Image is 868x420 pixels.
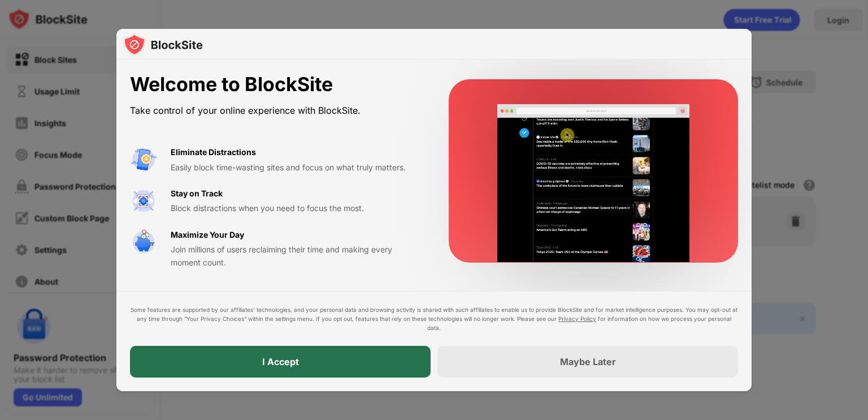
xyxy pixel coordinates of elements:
[171,202,422,215] div: Block distractions when you need to focus the most.
[171,146,256,158] div: Eliminate Distractions
[262,356,299,367] div: I Accept
[130,305,738,332] div: Some features are supported by our affiliates’ technologies, and your personal data and browsing ...
[123,33,203,56] img: logo-blocksite.svg
[130,229,157,256] img: value-safe-time.svg
[130,187,157,215] img: value-focus.svg
[130,146,157,173] img: value-avoid-distractions.svg
[171,161,422,174] div: Easily block time-wasting sites and focus on what truly matters.
[171,187,223,200] div: Stay on Track
[171,243,422,269] div: Join millions of users reclaiming their time and making every moment count.
[560,356,616,367] div: Maybe Later
[558,315,596,322] a: Privacy Policy
[130,73,422,96] div: Welcome to BlockSite
[171,229,244,241] div: Maximize Your Day
[130,102,422,119] div: Take control of your online experience with BlockSite.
